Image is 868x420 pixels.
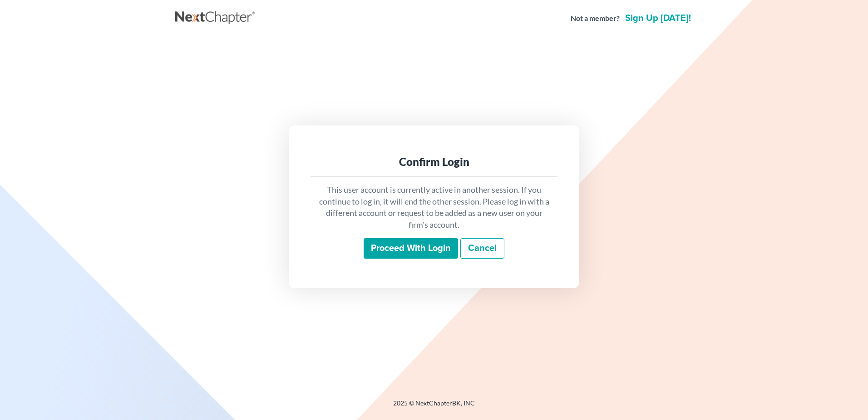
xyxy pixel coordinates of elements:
[318,155,550,169] div: Confirm Login
[364,238,458,259] input: Proceed with login
[571,13,620,24] strong: Not a member?
[460,238,504,259] a: Cancel
[318,184,550,231] p: This user account is currently active in another session. If you continue to log in, it will end ...
[623,14,693,23] a: Sign up [DATE]!
[175,399,693,415] div: 2025 © NextChapterBK, INC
